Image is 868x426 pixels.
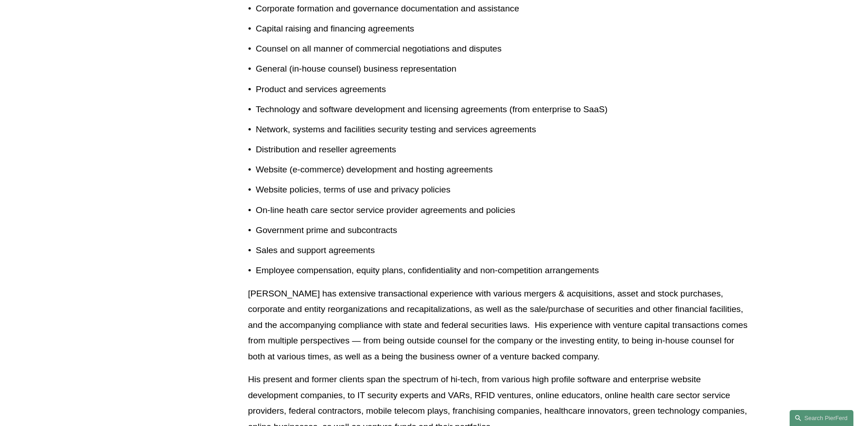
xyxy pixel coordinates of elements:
[256,142,753,158] p: Distribution and reseller agreements
[256,122,753,138] p: Network, systems and facilities security testing and services agreements
[256,162,753,178] p: Website (e-commerce) development and hosting agreements
[256,41,753,57] p: Counsel on all manner of commercial negotiations and disputes
[256,203,753,218] p: On-line heath care sector service provider agreements and policies
[256,263,753,279] p: Employee compensation, equity plans, confidentiality and non-competition arrangements
[256,61,753,77] p: General (in-house counsel) business representation
[256,223,753,239] p: Government prime and subcontracts
[256,243,753,259] p: Sales and support agreements
[256,21,753,37] p: Capital raising and financing agreements
[256,102,753,118] p: Technology and software development and licensing agreements (from enterprise to SaaS)
[256,82,753,98] p: Product and services agreements
[256,1,753,17] p: Corporate formation and governance documentation and assistance
[790,410,853,426] a: Search this site
[248,286,753,365] p: [PERSON_NAME] has extensive transactional experience with various mergers & acquisitions, asset a...
[256,182,753,198] p: Website policies, terms of use and privacy policies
